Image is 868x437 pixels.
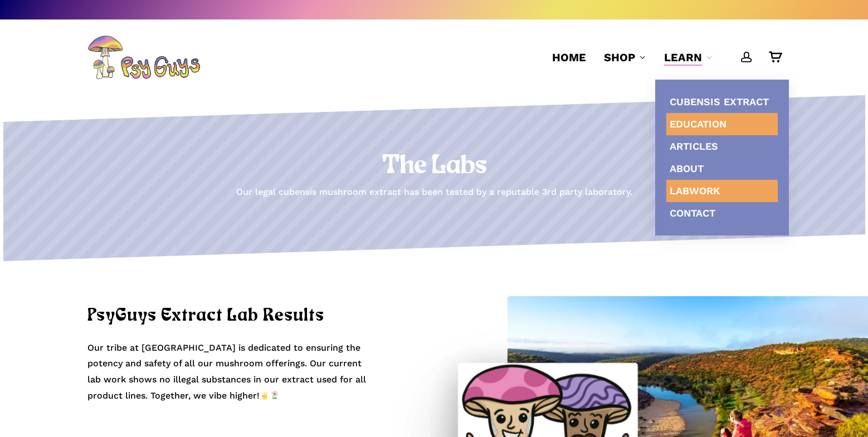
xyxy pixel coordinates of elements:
h1: The Labs [87,151,781,182]
a: Contact [666,202,778,224]
span: Learn [664,51,702,64]
nav: Main Menu [543,19,781,95]
p: Our legal cubensis mushroom extract has been tested by a reputable 3rd party laboratory. [87,184,781,200]
p: Our tribe at [GEOGRAPHIC_DATA] is dedicated to ensuring the potency and safety of all our mushroo... [87,340,366,404]
a: Cubensis Extract [666,91,778,113]
span: Lab [227,305,259,328]
img: ✌️ [260,391,269,400]
span: Contact [670,207,715,219]
span: Shop [604,51,635,64]
h2: PsyGuys Extract Lab Results [87,303,377,328]
a: Cart [769,51,781,63]
a: Shop [604,50,646,65]
a: Learn [664,50,713,65]
span: About [670,163,704,174]
a: About [666,158,778,180]
span: Cubensis Extract [670,96,769,107]
span: PsyGuys [87,305,157,328]
img: PsyGuys [87,35,200,80]
span: Extract [161,305,223,328]
span: Home [552,51,586,64]
span: Articles [670,140,718,152]
a: Home [552,50,586,65]
img: 🌼 [270,391,279,400]
span: Results [263,305,324,328]
a: Education [666,113,778,135]
span: Labwork [670,185,720,197]
a: Articles [666,135,778,158]
a: Labwork [666,180,778,202]
span: Education [670,118,726,130]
